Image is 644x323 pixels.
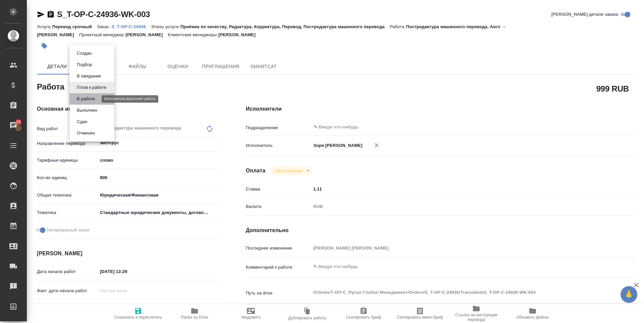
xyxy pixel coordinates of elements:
button: Готов к работе [75,84,108,91]
button: Создан [75,50,94,57]
button: В ожидании [75,72,103,80]
button: Выполнен [75,107,99,114]
button: Подбор [75,61,94,68]
button: Отменен [75,129,97,137]
button: В работе [75,95,97,103]
button: Сдан [75,118,89,125]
